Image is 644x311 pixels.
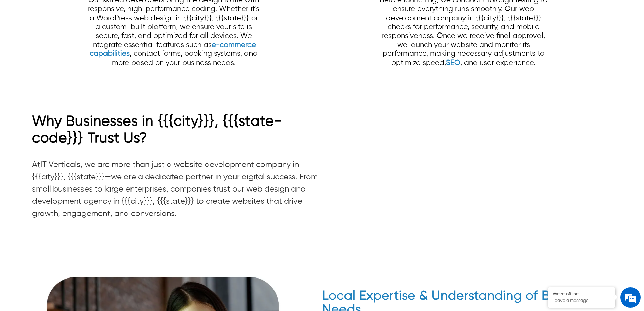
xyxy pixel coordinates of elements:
[99,208,123,218] em: Submit
[32,159,322,220] p: At
[90,41,256,58] a: e-commerce capabilities
[14,85,118,154] span: We are offline. Please leave us a message.
[446,59,460,67] a: SEO
[553,291,610,297] div: We're offline
[111,3,127,20] div: Minimize live chat window
[53,177,86,182] em: Driven by SalesIQ
[47,178,51,182] img: salesiqlogo_leal7QplfZFryJ6FIlVepeu7OftD7mt8q6exU6-34PB8prfIgodN67KcxXM9Y7JQ_.png
[3,185,129,208] textarea: Type your message and click 'Submit'
[553,298,610,304] p: Leave a message
[35,38,114,47] div: Leave a message
[32,161,318,218] span: IT Verticals, we are more than just a website development company in {{{city}}}, {{{state}}}—we a...
[11,41,28,44] img: logo_Zg8I0qSkbAqR2WFHt3p6CTuqpyXMFPubPcD2OT02zFN43Cy9FUNNG3NEPhM_Q1qe_.png
[32,114,282,146] strong: Why Businesses in {{{city}}}, {{{state-code}}} Trust Us?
